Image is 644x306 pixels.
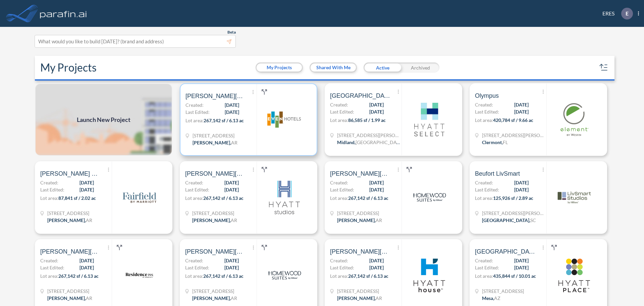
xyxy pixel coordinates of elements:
span: 139 Robert Smalls Pkwy [482,210,546,217]
span: Lot area: [330,273,348,279]
span: [DATE] [514,101,529,108]
span: [DATE] [514,257,529,264]
span: [DATE] [79,179,94,186]
span: [DATE] [224,179,239,186]
a: [PERSON_NAME] SiteCreated:[DATE]Last Edited:[DATE]Lot area:87,841 sf / 2.02 ac[STREET_ADDRESS][PE... [32,161,177,234]
span: AR [86,295,92,301]
span: [DATE] [224,186,239,193]
div: Rogers, AR [47,295,92,302]
span: [DATE] [514,179,529,186]
span: [DATE] [225,101,239,108]
span: [DATE] [79,257,94,264]
img: logo [413,103,446,136]
span: [GEOGRAPHIC_DATA] , [482,217,530,223]
span: Last Edited: [330,186,354,193]
span: Mesa , [482,295,494,301]
span: [PERSON_NAME] , [192,295,231,301]
span: 267,142 sf / 6.13 ac [203,195,244,201]
span: Last Edited: [475,108,499,115]
span: Created: [475,257,493,264]
a: [PERSON_NAME][GEOGRAPHIC_DATA]Created:[DATE]Last Edited:[DATE]Lot area:267,142 sf / 6.13 ac[STREE... [177,83,322,156]
span: Created: [40,257,58,264]
span: 10637 E Hampton Ave [482,288,524,295]
img: logo [557,259,591,292]
span: Created: [475,179,493,186]
span: Lot area: [475,195,493,201]
span: Midland Hotel Site [330,92,390,100]
span: Created: [40,179,58,186]
span: [DATE] [79,186,94,193]
span: [PERSON_NAME] , [193,140,231,145]
span: Olympus [475,92,499,100]
span: 7126 N Bradshaw Rd [482,132,546,139]
button: My Projects [257,63,302,72]
span: [PERSON_NAME] , [337,295,376,301]
span: Lot area: [330,195,348,201]
span: Last Edited: [185,186,209,193]
span: [DATE] [369,257,384,264]
span: Lot area: [475,117,493,123]
span: Created: [185,179,203,186]
span: [DATE] [369,179,384,186]
span: [DATE] [514,108,529,115]
span: 507 W Monroe Ave [47,210,92,217]
span: Rogers Medical Campus Hotel [330,248,390,256]
div: Archived [401,62,439,73]
span: AR [86,217,92,223]
p: E [626,10,629,16]
span: Lot area: [185,273,203,279]
button: sort [598,62,609,73]
span: [DATE] [369,264,384,271]
span: [DATE] [514,264,529,271]
span: AR [231,217,237,223]
span: 125,926 sf / 2.89 ac [493,195,533,201]
img: logo [267,103,301,136]
span: 2412 Rankin Hwy [337,132,401,139]
div: Mesa, AZ [482,295,500,302]
span: [GEOGRAPHIC_DATA] [356,139,404,145]
span: Rogers Medical Campus Hotel [185,248,246,256]
span: Rogers Medical Campus Hotel [330,170,390,178]
span: Last Edited: [330,108,354,115]
span: [DATE] [369,186,384,193]
span: SC [530,217,536,223]
a: Launch New Project [35,83,172,156]
span: Launch New Project [77,115,130,124]
span: Last Edited: [330,264,354,271]
span: Last Edited: [40,264,64,271]
span: 435,844 sf / 10.01 ac [493,273,536,279]
span: [DATE] [514,186,529,193]
div: Rogers, AR [337,295,382,302]
span: 86,585 sf / 1.99 ac [348,117,386,123]
span: Lot area: [185,195,203,201]
span: AZ [494,295,500,301]
span: 267,142 sf / 6.13 ac [58,273,99,279]
span: [DATE] [224,257,239,264]
span: 267,142 sf / 6.13 ac [348,273,388,279]
span: Created: [330,101,348,108]
span: [DATE] [224,264,239,271]
span: 4852 S Bellview Rd [192,210,237,217]
span: Lot area: [40,273,58,279]
img: logo [557,181,591,214]
div: Rogers, AR [192,217,237,224]
img: logo [39,7,88,20]
span: Clermont , [482,139,503,145]
div: Lowell, AR [47,217,92,224]
span: [PERSON_NAME] , [337,217,376,223]
span: Rogers Medical Campus Hotel [185,92,246,100]
span: Created: [330,257,348,264]
a: OlympusCreated:[DATE]Last Edited:[DATE]Lot area:420,784 sf / 9.66 ac[STREET_ADDRESS][PERSON_NAME]... [467,83,612,156]
span: 4852 S Bellview Rd [192,288,237,295]
button: Shared With Me [311,63,356,72]
span: Mesa Hyatt Place [475,248,535,256]
div: Midland, TX [337,139,401,146]
div: Rogers, AR [192,295,237,302]
span: Created: [475,101,493,108]
span: Last Edited: [185,108,210,116]
span: [DATE] [225,108,239,116]
span: 267,142 sf / 6.13 ac [204,118,244,123]
span: 4852 S Bellview Rd [47,288,92,295]
a: Beufort LivSmartCreated:[DATE]Last Edited:[DATE]Lot area:125,926 sf / 2.89 ac[STREET_ADDRESS][PER... [467,161,612,234]
span: Created: [185,257,203,264]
